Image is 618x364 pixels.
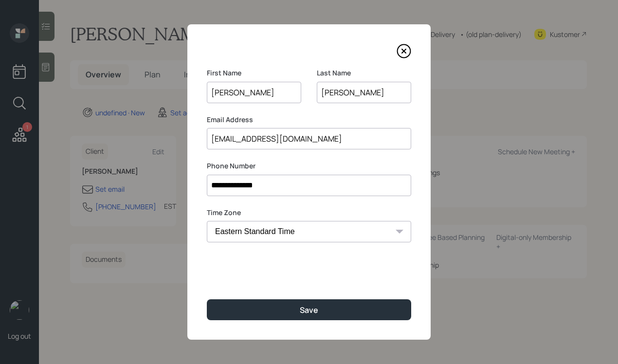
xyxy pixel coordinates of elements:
label: Last Name [317,68,411,78]
label: Email Address [207,115,411,125]
label: First Name [207,68,301,78]
button: Save [207,299,411,320]
label: Time Zone [207,208,411,218]
label: Phone Number [207,161,411,171]
div: Save [300,305,318,315]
